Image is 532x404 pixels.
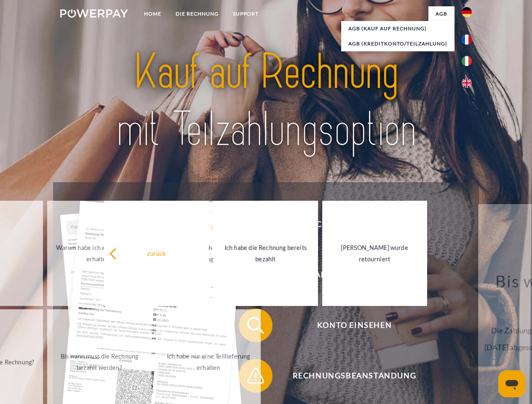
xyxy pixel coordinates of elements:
[60,9,128,18] img: logo-powerpay-white.svg
[327,242,422,265] div: [PERSON_NAME] wurde retourniert
[239,359,458,393] button: Rechnungsbeanstandung
[161,351,256,373] div: Ich habe nur eine Teillieferung erhalten
[341,36,454,51] a: AGB (Kreditkonto/Teilzahlung)
[341,21,454,36] a: AGB (Kauf auf Rechnung)
[168,6,226,21] a: DIE RECHNUNG
[462,7,472,17] img: de
[80,40,452,161] img: title-powerpay_de.svg
[251,359,457,393] span: Rechnungsbeanstandung
[462,56,472,66] img: it
[218,242,313,265] div: Ich habe die Rechnung bereits bezahlt
[462,78,472,88] img: en
[428,6,454,21] a: agb
[498,370,525,397] iframe: Schaltfläche zum Öffnen des Messaging-Fensters
[52,351,147,373] div: Bis wann muss die Rechnung bezahlt werden?
[251,308,457,342] span: Konto einsehen
[239,308,458,342] button: Konto einsehen
[137,6,168,21] a: Home
[52,242,147,265] div: Warum habe ich eine Rechnung erhalten?
[462,35,472,45] img: fr
[226,6,266,21] a: SUPPORT
[109,247,204,259] div: zurück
